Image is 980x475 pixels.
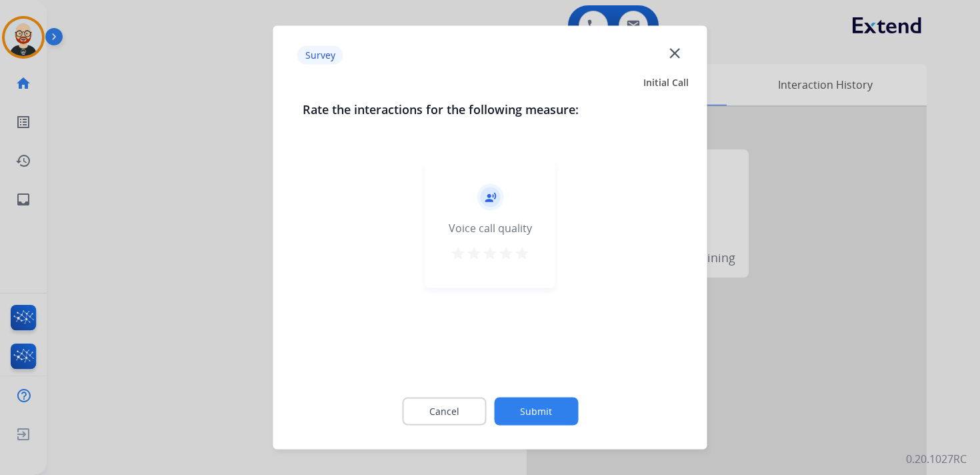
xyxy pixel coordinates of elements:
mat-icon: close [666,44,683,61]
mat-icon: star [514,246,530,262]
span: Initial Call [643,76,689,89]
p: Survey [297,45,343,64]
button: Submit [494,398,578,426]
p: 0.20.1027RC [906,451,967,467]
h3: Rate the interactions for the following measure: [303,100,678,119]
mat-icon: star [482,246,498,262]
button: Cancel [402,398,486,426]
mat-icon: record_voice_over [484,191,496,203]
mat-icon: star [450,246,466,262]
mat-icon: star [498,246,514,262]
mat-icon: star [466,246,482,262]
div: Voice call quality [449,220,532,236]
